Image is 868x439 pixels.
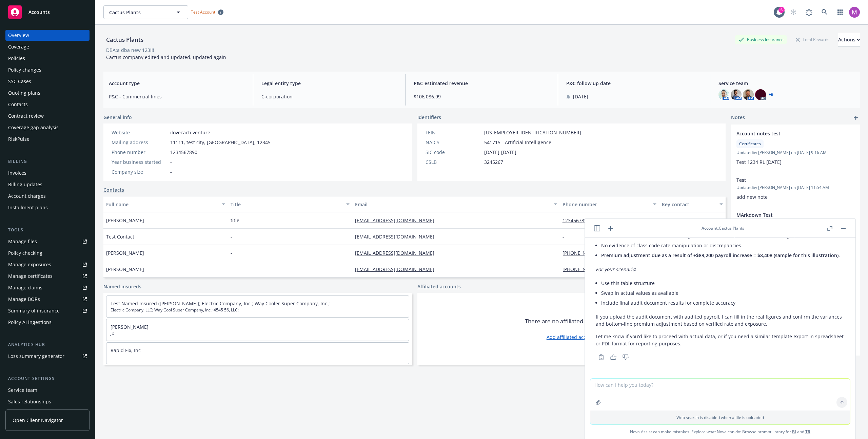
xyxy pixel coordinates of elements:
[355,233,440,240] a: [EMAIL_ADDRESS][DOMAIN_NAME]
[5,30,90,41] a: Overview
[106,217,144,224] span: [PERSON_NAME]
[414,80,550,87] span: P&C estimated revenue
[417,114,441,121] span: Identifiers
[5,202,90,213] a: Installment plans
[598,354,604,360] svg: Copy to clipboard
[8,179,42,190] div: Billing updates
[5,88,90,98] a: Quoting plans
[787,5,800,19] a: Start snowing
[5,282,90,293] a: Manage claims
[601,241,845,250] li: No evidence of class code rate manipulation or discrepancies.
[5,259,90,270] a: Manage exposures
[731,114,745,122] span: Notes
[484,158,503,166] span: 3245267
[5,64,90,75] a: Policy changes
[601,278,845,288] li: Use this table structure
[8,134,29,145] div: RiskPulse
[8,88,40,98] div: Quoting plans
[547,333,596,341] a: Add affiliated account
[417,283,461,290] a: Affiliated accounts
[731,206,860,281] div: MArkdown TestUpdatedby [PERSON_NAME] on [DATE] 5:05 PMHeader 1Header 2Header 3Bold ItalicSome link
[5,122,90,133] a: Coverage gap analysis
[5,191,90,202] a: Account charges
[5,111,90,121] a: Contract review
[355,217,440,224] a: [EMAIL_ADDRESS][DOMAIN_NAME]
[8,99,28,110] div: Contacts
[8,317,52,328] div: Policy AI ingestions
[426,149,481,156] div: SIC code
[261,80,397,87] span: Legal entity type
[5,227,90,233] div: Tools
[426,158,481,166] div: CSLB
[231,249,232,256] span: -
[112,158,167,166] div: Year business started
[484,139,551,146] span: 541715 - Artificial Intelligence
[109,80,245,87] span: Account type
[662,201,715,208] div: Key contact
[170,129,210,136] a: ilovecacti.venture
[28,9,50,15] span: Accounts
[8,351,64,362] div: Loss summary generator
[8,191,46,202] div: Account charges
[8,259,51,270] div: Manage exposures
[170,139,271,146] span: 11111, test city, [GEOGRAPHIC_DATA], 12345
[8,248,42,259] div: Policy checking
[5,271,90,282] a: Manage certificates
[5,168,90,178] a: Invoices
[109,93,245,100] span: P&C - Commercial lines
[8,236,37,247] div: Manage files
[112,129,167,136] div: Website
[735,35,787,44] div: Business Insurance
[231,266,232,273] span: -
[112,139,167,146] div: Mailing address
[106,201,218,208] div: Full name
[484,149,516,156] span: [DATE]-[DATE]
[669,217,676,224] span: Yes
[731,125,860,171] div: Account notes testCertificatesUpdatedby [PERSON_NAME] on [DATE] 9:16 AMTest 1234 RL [DATE]
[261,93,397,100] span: C-corporation
[833,5,847,19] a: Switch app
[106,266,144,273] span: [PERSON_NAME]
[566,80,702,87] span: P&C follow up date
[5,236,90,247] a: Manage files
[736,185,854,191] span: Updated by [PERSON_NAME] on [DATE] 11:54 AM
[112,149,167,156] div: Phone number
[111,324,149,330] a: [PERSON_NAME]
[852,114,860,122] a: add
[103,196,228,212] button: Full name
[111,347,141,354] a: Rapid Fix, Inc
[111,330,405,337] span: JD
[355,250,440,256] a: [EMAIL_ADDRESS][DOMAIN_NAME]
[170,149,197,156] span: 1234567890
[596,266,845,273] p: :
[5,385,90,396] a: Service team
[8,271,53,282] div: Manage certificates
[5,99,90,110] a: Contacts
[563,266,610,272] a: [PHONE_NUMBER]
[5,294,90,305] a: Manage BORs
[106,249,144,256] span: [PERSON_NAME]
[5,158,90,165] div: Billing
[755,89,766,100] img: photo
[5,76,90,87] a: SSC Cases
[103,114,132,121] span: General info
[736,159,782,165] span: Test 1234 RL [DATE]
[718,80,854,87] span: Service team
[731,89,742,100] img: photo
[8,385,37,396] div: Service team
[352,196,560,212] button: Email
[838,33,860,46] button: Actions
[778,6,785,13] div: 6
[111,300,330,307] a: Test Named Insured ([PERSON_NAME]); Electric Company, Inc.; Way Cooler Super Company, Inc.;
[792,35,833,44] div: Total Rewards
[769,93,773,97] a: +6
[5,375,90,382] div: Account settings
[8,202,48,213] div: Installment plans
[8,41,29,52] div: Coverage
[563,233,570,240] a: -
[5,317,90,328] a: Policy AI ingestions
[170,158,172,166] span: -
[8,168,26,178] div: Invoices
[5,3,90,22] a: Accounts
[838,33,860,46] div: Actions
